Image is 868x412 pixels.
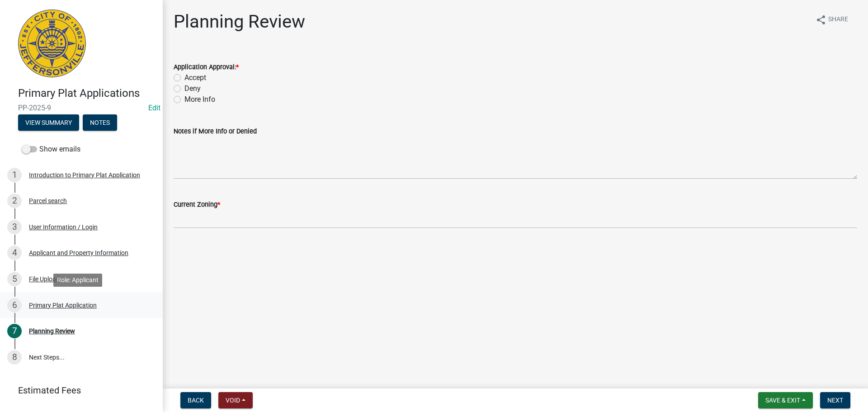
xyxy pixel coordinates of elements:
[53,274,102,287] div: Role: Applicant
[226,397,240,404] span: Void
[18,119,79,127] wm-modal-confirm: Summary
[7,381,148,399] a: Estimated Fees
[184,83,201,94] label: Deny
[83,114,117,131] button: Notes
[29,172,140,178] div: Introduction to Primary Plat Application
[29,198,67,204] div: Parcel search
[7,168,22,182] div: 1
[184,94,215,105] label: More Info
[148,104,160,112] wm-modal-confirm: Edit Application Number
[148,104,160,112] a: Edit
[218,392,253,408] button: Void
[29,276,60,282] div: File Upload
[7,194,22,208] div: 2
[29,250,128,256] div: Applicant and Property Information
[7,272,22,286] div: 5
[174,202,220,208] label: Current Zoning
[828,14,848,25] span: Share
[180,392,211,408] button: Back
[7,324,22,338] div: 7
[758,392,813,408] button: Save & Exit
[7,246,22,260] div: 4
[808,11,855,28] button: shareShare
[18,104,145,112] span: PP-2025-9
[184,72,206,83] label: Accept
[18,114,79,131] button: View Summary
[29,328,75,334] div: Planning Review
[18,9,86,77] img: City of Jeffersonville, Indiana
[820,392,850,408] button: Next
[7,298,22,313] div: 6
[765,397,800,404] span: Save & Exit
[29,224,98,230] div: User Information / Login
[29,302,97,308] div: Primary Plat Application
[827,397,843,404] span: Next
[83,119,117,127] wm-modal-confirm: Notes
[188,397,204,404] span: Back
[174,128,257,135] label: Notes if More Info or Denied
[18,87,156,100] h4: Primary Plat Applications
[816,14,826,25] i: share
[7,350,22,365] div: 8
[22,144,80,155] label: Show emails
[174,11,305,33] h1: Planning Review
[174,64,239,71] label: Application Approval:
[7,220,22,234] div: 3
